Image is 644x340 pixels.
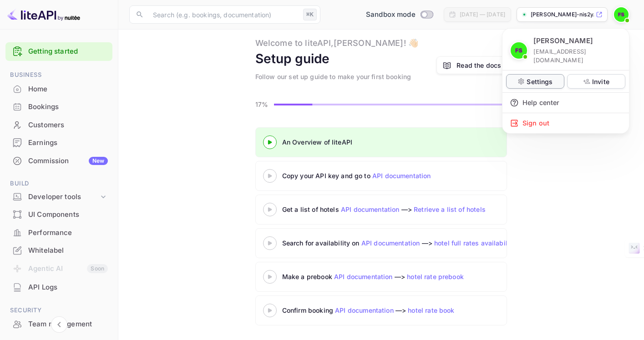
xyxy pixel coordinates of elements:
p: [PERSON_NAME] [533,36,593,46]
p: [EMAIL_ADDRESS][DOMAIN_NAME] [533,47,622,65]
p: Settings [527,77,553,86]
p: Invite [592,77,609,86]
img: Frank Sieben [511,42,527,59]
div: Help center [502,93,629,113]
div: Sign out [502,113,629,133]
